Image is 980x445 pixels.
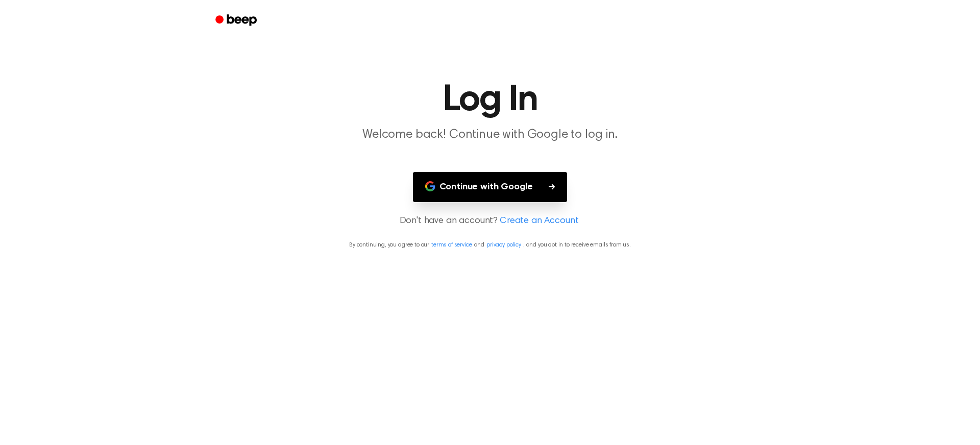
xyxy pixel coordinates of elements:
[486,242,521,248] a: privacy policy
[12,214,968,228] p: Don't have an account?
[431,242,472,248] a: terms of service
[229,82,751,118] h1: Log In
[208,11,266,31] a: Beep
[12,240,968,250] p: By continuing, you agree to our and , and you opt in to receive emails from us.
[413,172,568,202] button: Continue with Google
[500,214,578,228] a: Create an Account
[294,127,686,143] p: Welcome back! Continue with Google to log in.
